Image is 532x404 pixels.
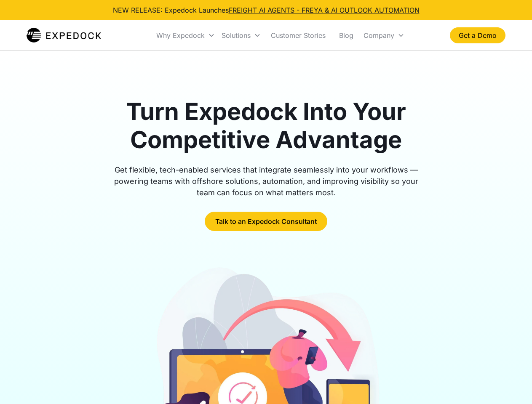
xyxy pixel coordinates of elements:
[360,21,408,50] div: Company
[104,164,428,198] div: Get flexible, tech-enabled services that integrate seamlessly into your workflows — powering team...
[364,31,394,40] div: Company
[27,27,101,44] a: home
[222,31,251,40] div: Solutions
[104,98,428,154] h1: Turn Expedock Into Your Competitive Advantage
[27,27,101,44] img: Expedock Logo
[264,21,332,50] a: Customer Stories
[218,21,264,50] div: Solutions
[490,364,532,404] iframe: Chat Widget
[229,6,420,14] a: FREIGHT AI AGENTS - FREYA & AI OUTLOOK AUTOMATION
[153,21,218,50] div: Why Expedock
[113,5,420,15] div: NEW RELEASE: Expedock Launches
[205,212,327,231] a: Talk to an Expedock Consultant
[156,31,205,40] div: Why Expedock
[450,27,505,43] a: Get a Demo
[332,21,360,50] a: Blog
